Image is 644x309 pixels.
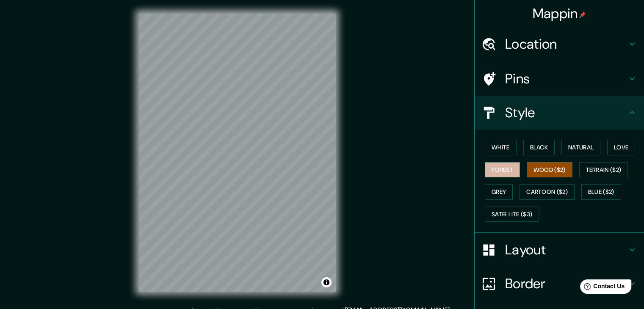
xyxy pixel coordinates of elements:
h4: Layout [505,241,627,258]
div: Pins [475,62,644,96]
button: Cartoon ($2) [520,184,575,200]
h4: Pins [505,70,627,87]
iframe: Help widget launcher [569,276,635,300]
div: Style [475,96,644,130]
div: Layout [475,233,644,267]
button: White [485,140,517,155]
button: Blue ($2) [581,184,621,200]
h4: Border [505,275,627,292]
button: Natural [561,140,600,155]
button: Love [607,140,635,155]
img: pin-icon.png [579,11,586,18]
h4: Mappin [533,5,586,22]
div: Border [475,267,644,301]
button: Grey [485,184,513,200]
button: Satellite ($3) [485,207,539,222]
h4: Style [505,104,627,121]
button: Wood ($2) [527,162,572,178]
canvas: Map [139,14,336,292]
button: Forest [485,162,520,178]
button: Toggle attribution [321,277,332,287]
button: Black [523,140,555,155]
button: Terrain ($2) [579,162,628,178]
h4: Location [505,36,627,52]
div: Location [475,27,644,61]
